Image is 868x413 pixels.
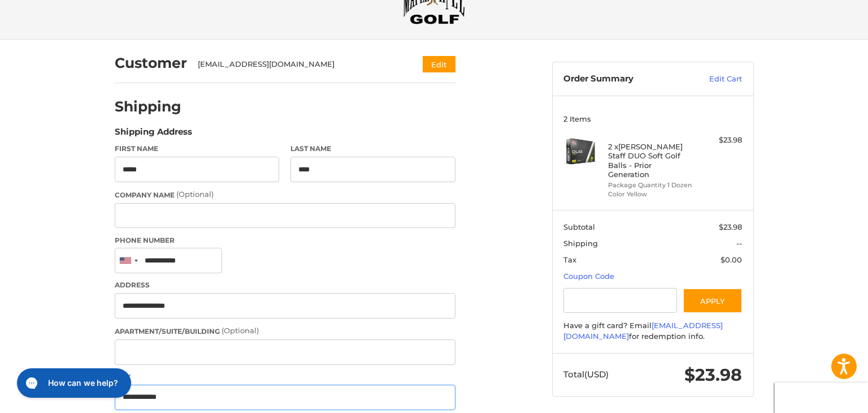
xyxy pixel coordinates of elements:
label: First Name [115,144,280,154]
small: (Optional) [222,326,259,335]
iframe: Gorgias live chat messenger [11,364,134,402]
span: $0.00 [721,255,742,264]
small: (Optional) [176,190,214,199]
li: Color Yellow [608,190,695,199]
label: Apartment/Suite/Building [115,325,455,337]
label: Address [115,280,455,290]
a: Edit Cart [685,74,742,85]
span: $23.98 [719,222,742,231]
div: Have a gift card? Email for redemption info. [563,320,742,342]
span: Subtotal [563,222,595,231]
h3: Order Summary [563,74,685,85]
div: $23.98 [697,135,742,146]
input: Gift Certificate or Coupon Code [563,288,677,313]
span: Shipping [563,239,598,248]
a: Coupon Code [563,272,614,281]
h3: 2 Items [563,114,742,123]
button: Apply [683,288,743,313]
span: -- [736,239,742,248]
iframe: Google Customer Reviews [775,382,868,413]
span: Tax [563,255,576,264]
h2: Shipping [115,98,181,115]
span: $23.98 [684,364,742,385]
div: United States: +1 [115,248,141,273]
h2: Customer [115,54,187,72]
button: Edit [423,56,455,72]
h4: 2 x [PERSON_NAME] Staff DUO Soft Golf Balls - Prior Generation [608,142,695,179]
div: [EMAIL_ADDRESS][DOMAIN_NAME] [198,59,401,70]
label: Company Name [115,189,455,200]
label: City [115,372,455,382]
label: Phone Number [115,235,455,246]
span: Total (USD) [563,369,609,380]
label: Last Name [290,144,455,154]
legend: Shipping Address [115,126,192,144]
li: Package Quantity 1 Dozen [608,180,695,190]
